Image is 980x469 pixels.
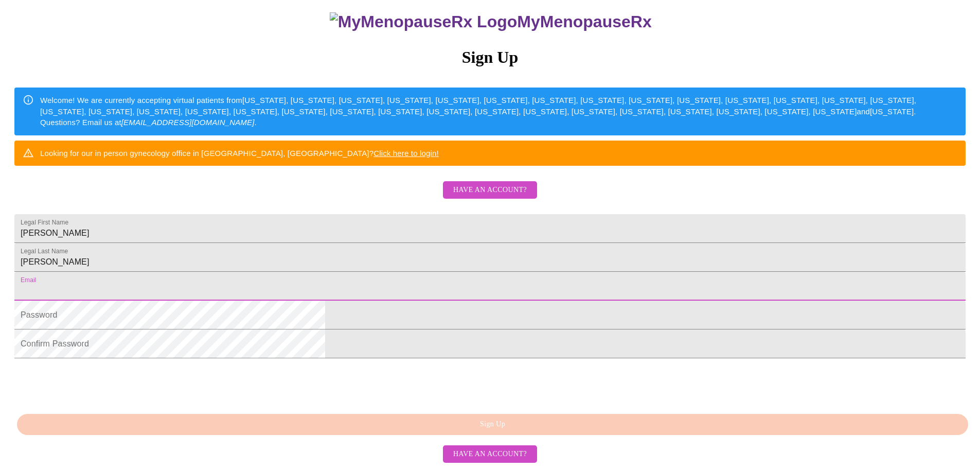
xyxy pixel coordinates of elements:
[453,184,527,197] span: Have an account?
[443,181,537,199] button: Have an account?
[121,118,255,127] em: [EMAIL_ADDRESS][DOMAIN_NAME]
[440,449,540,458] a: Have an account?
[14,48,966,67] h3: Sign Up
[373,149,439,158] a: Click here to login!
[16,12,966,31] h3: MyMenopauseRx
[453,448,527,461] span: Have an account?
[40,144,439,163] div: Looking for our in person gynecology office in [GEOGRAPHIC_DATA], [GEOGRAPHIC_DATA]?
[14,363,171,404] iframe: reCAPTCHA
[40,91,957,132] div: Welcome! We are currently accepting virtual patients from [US_STATE], [US_STATE], [US_STATE], [US...
[440,193,540,201] a: Have an account?
[443,445,537,463] button: Have an account?
[330,12,517,31] img: MyMenopauseRx Logo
